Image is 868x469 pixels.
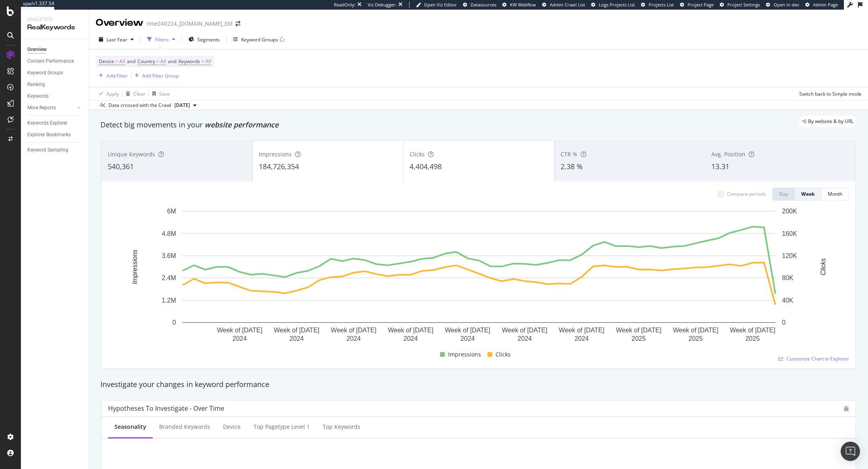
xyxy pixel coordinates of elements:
text: Week of [DATE] [730,327,775,334]
button: Add Filter Group [131,71,179,80]
text: Week of [DATE] [388,327,433,334]
div: Add Filter [106,72,128,79]
span: Admin Crawl List [550,2,585,8]
text: 2.4M [162,274,176,281]
span: Project Settings [727,2,760,8]
div: legacy label [799,116,857,127]
text: 160K [782,230,797,237]
text: 2024 [518,335,532,342]
div: Add Filter Group [142,72,179,79]
text: Impressions [131,250,138,284]
span: Open Viz Editor [424,2,457,8]
button: Switch back to Simple mode [796,87,862,100]
span: Last Year [106,36,127,43]
button: Keyword Groups [230,33,288,46]
text: Week of [DATE] [331,327,376,334]
button: Segments [185,33,223,46]
div: Investigate your changes in keyword performance [100,379,857,390]
a: Logs Projects List [591,2,635,8]
div: Switch back to Simple mode [799,90,862,97]
div: More Reports [27,104,56,112]
button: Add Filter [96,71,128,80]
text: 2024 [575,335,589,342]
span: All [205,56,211,67]
text: 6M [167,208,176,215]
a: Keywords [27,92,83,100]
button: Month [821,188,849,201]
text: Week of [DATE] [673,327,719,334]
div: Device [223,423,241,431]
text: 2024 [461,335,475,342]
span: Clicks [409,150,425,158]
div: Analytics [27,16,82,23]
div: Keyword Groups [27,69,63,77]
span: = [156,58,159,65]
div: Branded Keywords [159,423,210,431]
div: Keywords Explorer [27,119,68,127]
div: Filters [155,36,169,43]
a: Explorer Bookmarks [27,131,83,139]
span: KW Webflow [510,2,536,8]
span: 184,726,354 [259,162,299,171]
a: More Reports [27,104,75,112]
text: Week of [DATE] [559,327,604,334]
text: 1.2M [162,297,176,304]
span: and [127,58,135,65]
span: = [201,58,204,65]
span: Avg. Position [711,150,745,158]
span: Segments [197,36,220,43]
div: Compare periods [727,190,766,197]
div: Keywords [27,92,49,100]
a: Keyword Sampling [27,146,83,154]
button: Filters [144,33,178,46]
text: 2024 [346,335,361,342]
span: CTR % [561,150,577,158]
span: and [168,58,176,65]
div: Day [779,190,788,197]
div: Keyword Sampling [27,146,68,154]
text: 3.6M [162,252,176,259]
a: Keyword Groups [27,69,83,77]
div: Seasonality [115,423,146,431]
button: Day [772,188,795,201]
text: 0 [172,319,176,326]
a: Datasources [463,2,496,8]
text: 80K [782,274,794,281]
button: Save [149,87,170,100]
text: 2025 [745,335,760,342]
div: arrow-right-arrow-left [235,21,240,27]
div: Month [828,190,842,197]
a: Project Settings [720,2,760,8]
span: 2.38 % [561,162,583,171]
text: Week of [DATE] [502,327,547,334]
span: Logs Projects List [599,2,635,8]
a: Customize Chart in Explorer [778,355,849,362]
div: Ranking [27,80,45,89]
div: Data crossed with the Crawl [108,102,171,109]
text: Week of [DATE] [274,327,319,334]
div: Keyword Groups [241,36,278,43]
span: Customize Chart in Explorer [786,355,849,362]
a: Admin Crawl List [542,2,585,8]
div: ReadOnly: [334,2,356,8]
span: Open in dev [774,2,799,8]
text: 40K [782,297,794,304]
text: 200K [782,208,797,215]
span: Keywords [178,58,200,65]
div: RealKeywords [27,23,82,32]
div: bug [843,406,849,412]
span: = [115,58,118,65]
a: Ranking [27,80,83,89]
span: Datasources [471,2,496,8]
div: Open Intercom Messenger [841,442,860,461]
span: Impressions [448,350,481,359]
span: 2025 Apr. 14th [174,102,190,109]
a: Open Viz Editor [416,2,457,8]
div: A chart. [108,207,850,347]
div: Top pagetype Level 1 [254,423,310,431]
button: [DATE] [171,100,200,110]
a: Project Page [680,2,714,8]
span: Unique Keywords [108,150,155,158]
text: 2025 [688,335,703,342]
span: Admin Page [813,2,838,8]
